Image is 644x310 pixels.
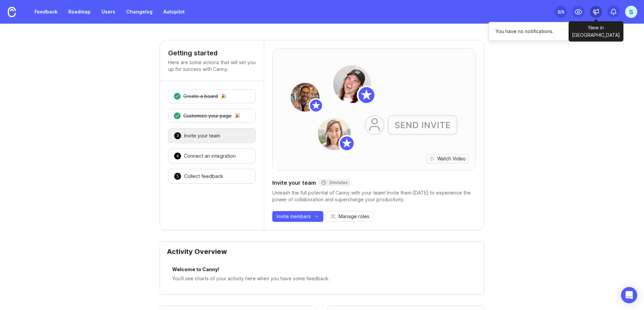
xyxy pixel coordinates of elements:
[625,6,637,18] button: S
[159,6,189,18] a: Autopilot
[174,152,181,160] div: 4
[339,213,369,220] span: Manage roles
[183,112,232,119] div: Customize your page
[174,173,181,180] div: 5
[234,113,240,118] div: 🎉
[168,48,256,58] h4: Getting started
[437,155,466,162] span: Watch Video
[168,59,256,73] p: Here are some actions that will set you up for success with Canny.
[427,154,469,163] button: Watch Video
[174,132,181,139] div: 3
[184,153,236,159] div: Connect an integration
[557,7,564,17] div: 2 /5
[326,211,374,222] button: Manage roles
[183,93,218,100] div: Create a board
[272,211,323,222] button: Invite members
[621,287,637,303] div: Open Intercom Messenger
[30,6,62,18] a: Feedback
[8,7,16,17] img: Canny Home
[273,49,476,170] img: adding-teammates-hero-6aa462f7bf7d390bd558fc401672fc40.png
[321,180,348,185] div: 2 minutes
[167,248,477,260] div: Activity Overview
[172,275,472,282] div: You'll see charts of your activity here when you have some feedback.
[172,266,472,275] div: Welcome to Canny!
[97,6,119,18] a: Users
[64,6,95,18] a: Roadmap
[122,6,157,18] a: Changelog
[496,28,554,34] span: You have no notifications.
[569,21,623,42] div: New in [GEOGRAPHIC_DATA]
[184,132,220,139] div: Invite your team
[555,6,567,18] button: 2/5
[221,94,226,99] div: 🎉
[272,179,476,187] div: Invite your team
[184,173,223,180] div: Collect feedback
[277,213,311,220] span: Invite members
[272,189,476,203] div: Unleash the full potential of Canny with your team! Invite them [DATE] to experience the power of...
